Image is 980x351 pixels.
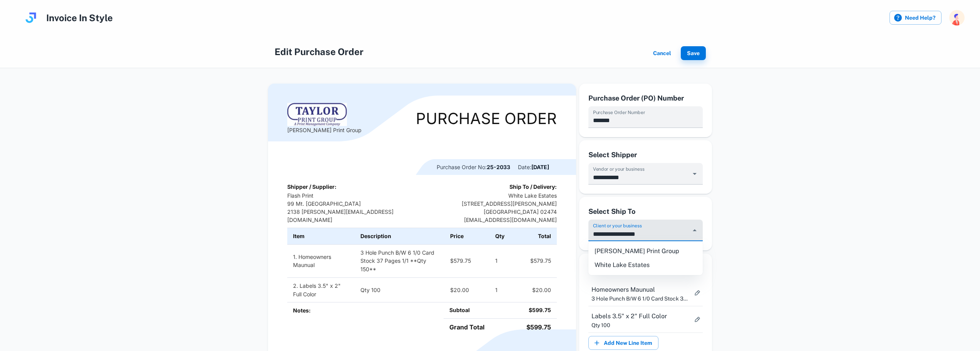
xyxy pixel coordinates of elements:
p: Qty 100 [591,321,690,329]
span: Labels 3.5" x 2" Full Color [591,312,690,321]
p: 3 Hole Punch B/W 6 1/0 Card Stock 37 Pages 1/1 **Qty 150** [591,294,690,303]
td: 1 [489,277,512,302]
td: Grand Total [444,318,498,336]
div: Labels 3.5" x 2" Full ColorQty 100more [588,306,703,333]
div: Select Ship To [588,206,703,217]
h4: Edit Purchase Order [275,45,364,59]
div: Purchase Order [416,111,557,126]
th: Item [287,228,355,245]
td: 3 Hole Punch B/W 6 1/0 Card Stock 37 Pages 1/1 **Qty 150** [355,244,444,277]
td: Qty 100 [355,277,444,302]
button: more [690,312,704,326]
b: Shipper / Supplier: [287,183,337,190]
img: photoURL [949,10,965,25]
th: Qty [489,228,512,245]
div: Select Shipper [588,149,703,160]
span: Homeowners Maunual [591,285,690,294]
p: White Lake Estates [STREET_ADDRESS][PERSON_NAME] [GEOGRAPHIC_DATA] 02474 [EMAIL_ADDRESS][DOMAIN_N... [462,191,557,224]
th: Description [355,228,444,245]
td: $579.75 [444,244,489,277]
td: 1. Homeowners Maunual [287,244,355,277]
button: more [690,286,704,300]
label: Vendor or your business [593,166,645,172]
button: Close [689,225,700,236]
label: Need Help? [890,11,941,25]
b: Notes: [293,307,311,314]
h4: Invoice In Style [46,11,113,25]
li: White Lake Estates [588,258,703,272]
li: [PERSON_NAME] Print Group [588,244,703,258]
div: [PERSON_NAME] Print Group [287,103,362,134]
img: logo.svg [23,10,39,25]
img: Logo [287,103,347,126]
td: $579.75 [512,244,557,277]
button: Save [681,46,706,60]
div: Homeowners Maunual3 Hole Punch B/W 6 1/0 Card Stock 37 Pages 1/1 **Qty 150**more [588,280,703,306]
td: 1 [489,244,512,277]
td: $599.75 [498,318,557,336]
th: Price [444,228,489,245]
td: $599.75 [498,302,557,318]
button: Open [689,168,700,179]
label: Purchase Order Number [593,109,645,116]
button: Cancel [650,46,675,60]
td: $20.00 [444,277,489,302]
button: Add New Line Item [588,336,658,350]
label: Client or your business [593,222,642,229]
p: Flash Print 99 Mt. [GEOGRAPHIC_DATA] 2138 [PERSON_NAME][EMAIL_ADDRESS][DOMAIN_NAME] [287,191,395,224]
b: Ship To / Delivery: [509,183,557,190]
td: $20.00 [512,277,557,302]
td: Subtoal [444,302,498,318]
div: Purchase Order (PO) Number [588,93,703,103]
th: Total [512,228,557,245]
td: 2. Labels 3.5" x 2" Full Color [287,277,355,302]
